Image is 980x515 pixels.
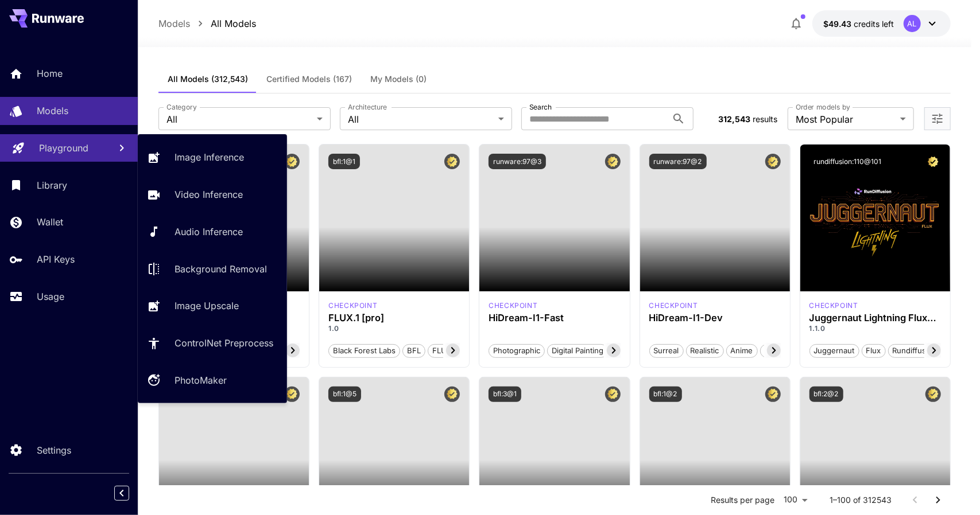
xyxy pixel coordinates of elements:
p: 1.1.0 [809,323,941,334]
button: Certified Model – Vetted for best performance and includes a commercial license. [765,154,781,169]
span: Realistic [687,345,723,357]
p: API Keys [37,252,75,266]
span: Stylized [761,345,796,357]
p: Settings [37,443,71,457]
p: checkpoint [649,301,698,311]
p: ControlNet Preprocess [175,336,273,350]
p: Results per page [711,494,775,506]
p: All Models [211,17,256,30]
span: Surreal [650,345,683,357]
button: bfl:2@2 [809,387,843,402]
span: $49.43 [824,19,854,29]
p: Library [37,178,67,192]
h3: FLUX.1 [pro] [328,313,460,323]
span: Most Popular [796,112,896,126]
p: Audio Inference [175,225,243,239]
p: Image Upscale [175,299,239,313]
p: Wallet [37,215,63,229]
span: Anime [727,345,757,357]
p: checkpoint [328,301,377,311]
p: Background Removal [175,262,267,276]
div: Collapse sidebar [123,483,138,504]
span: flux [862,345,885,357]
button: $49.43302 [812,10,951,37]
div: HiDream Fast [489,301,537,311]
p: Playground [39,141,88,155]
button: Go to next page [927,489,950,512]
p: Image Inference [175,150,244,164]
span: All [166,112,312,126]
span: results [753,114,778,124]
a: Background Removal [138,255,287,283]
span: All [348,112,494,126]
a: Image Inference [138,143,287,171]
button: Certified Model – Vetted for best performance and includes a commercial license. [444,154,460,169]
span: 312,543 [719,114,751,124]
button: Certified Model – Vetted for best performance and includes a commercial license. [605,387,621,402]
button: Certified Model – Vetted for best performance and includes a commercial license. [284,154,300,169]
p: Video Inference [175,188,243,201]
button: Certified Model – Vetted for best performance and includes a commercial license. [925,154,941,169]
button: Collapse sidebar [114,486,129,501]
label: Category [166,102,197,112]
span: Photographic [489,345,544,357]
button: rundiffusion:110@101 [809,154,886,169]
h3: Juggernaut Lightning Flux by RunDiffusion [809,313,941,323]
span: All Models (312,543) [168,74,248,84]
button: runware:97@3 [489,154,546,169]
button: Certified Model – Vetted for best performance and includes a commercial license. [925,387,941,402]
div: HiDream Dev [649,301,698,311]
div: fluxpro [328,301,377,311]
a: ControlNet Preprocess [138,329,287,357]
div: 100 [780,491,812,508]
button: bfl:1@2 [649,387,682,402]
span: BFL [403,345,425,357]
p: checkpoint [809,301,858,311]
span: juggernaut [810,345,859,357]
a: Image Upscale [138,292,287,320]
h3: HiDream-I1-Fast [489,313,620,323]
div: FLUX.1 D [809,301,858,311]
label: Order models by [796,102,850,112]
span: Black Forest Labs [329,345,400,357]
p: Models [158,17,190,30]
button: Certified Model – Vetted for best performance and includes a commercial license. [605,154,621,169]
p: 1–100 of 312543 [830,494,892,506]
span: Certified Models (167) [266,74,352,84]
h3: HiDream-I1-Dev [649,313,781,323]
div: AL [904,15,921,32]
span: FLUX.1 [pro] [428,345,481,357]
span: credits left [854,19,894,29]
span: rundiffusion [889,345,942,357]
nav: breadcrumb [158,17,256,30]
span: Digital Painting [548,345,607,357]
button: Open more filters [931,112,944,126]
span: My Models (0) [370,74,427,84]
div: $49.43302 [824,18,894,30]
button: bfl:3@1 [489,387,521,402]
p: PhotoMaker [175,373,227,387]
a: PhotoMaker [138,366,287,395]
button: runware:97@2 [649,154,707,169]
p: 1.0 [328,323,460,334]
label: Search [529,102,552,112]
button: bfl:1@1 [328,154,360,169]
p: Usage [37,290,64,303]
p: checkpoint [489,301,537,311]
button: Certified Model – Vetted for best performance and includes a commercial license. [444,387,460,402]
button: bfl:1@5 [328,387,361,402]
button: Certified Model – Vetted for best performance and includes a commercial license. [284,387,300,402]
p: Home [37,67,63,80]
button: Certified Model – Vetted for best performance and includes a commercial license. [765,387,781,402]
p: Models [37,104,68,118]
a: Video Inference [138,181,287,209]
a: Audio Inference [138,218,287,246]
label: Architecture [348,102,387,112]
